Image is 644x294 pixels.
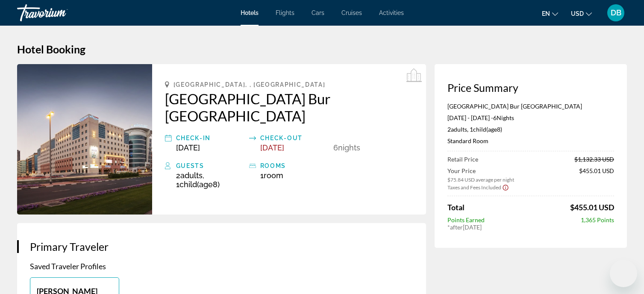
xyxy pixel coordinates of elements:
p: Saved Traveler Profiles [30,262,413,271]
p: Standard Room [447,137,614,144]
span: 2 [176,171,203,180]
button: Change language [542,7,558,20]
span: Retail Price [447,156,478,163]
h3: Price Summary [447,81,614,94]
a: Activities [379,9,404,16]
span: after [450,223,463,231]
span: Adults [451,126,467,133]
span: Points Earned [447,216,485,223]
p: [DATE] - [DATE] - [447,114,614,121]
div: Guests [176,161,245,171]
span: $455.01 USD [570,203,614,212]
span: $75.84 USD average per night [447,176,514,183]
h1: Hotel Booking [17,43,627,56]
a: Cruises [341,9,362,16]
span: Taxes and Fees Included [447,184,501,191]
span: Your Price [447,167,514,174]
span: 6 [493,114,497,121]
span: 6 [333,143,338,152]
button: User Menu [605,4,627,22]
h3: Primary Traveler [30,240,413,253]
span: $1,132.33 USD [574,156,614,163]
div: Check-out [260,133,329,143]
span: Adults [180,171,203,180]
span: Nights [497,114,514,121]
span: USD [571,10,584,17]
span: $455.01 USD [579,167,614,183]
img: Citymax Hotel Bur Dubai [17,64,152,215]
span: Child [473,126,486,133]
span: [GEOGRAPHIC_DATA], , [GEOGRAPHIC_DATA] [173,81,326,88]
iframe: Кнопка запуска окна обмена сообщениями [610,260,637,287]
button: Show Taxes and Fees breakdown [447,183,509,191]
span: Age [488,126,497,133]
span: 2 [447,126,467,133]
span: Room [264,171,283,180]
span: [DATE] [260,143,284,152]
button: Change currency [571,7,592,20]
a: Hotels [241,9,259,16]
span: en [542,10,550,17]
a: [GEOGRAPHIC_DATA] Bur [GEOGRAPHIC_DATA] [165,90,413,124]
span: Total [447,203,465,212]
span: DB [611,9,621,17]
a: Flights [276,9,294,16]
p: [GEOGRAPHIC_DATA] Bur [GEOGRAPHIC_DATA] [447,103,614,110]
div: rooms [260,161,329,171]
span: Age [199,180,213,189]
span: Child [179,180,197,189]
a: Travorium [17,2,103,24]
button: Show Taxes and Fees disclaimer [502,183,509,191]
span: , 1 [467,126,502,133]
span: 1 [260,171,283,180]
span: Nights [338,143,360,152]
span: ( 8) [473,126,502,133]
div: * [DATE] [447,223,614,231]
a: Cars [312,9,324,16]
span: , 1 [176,171,220,189]
span: [DATE] [176,143,200,152]
span: ( 8) [179,180,220,189]
div: Check-in [176,133,245,143]
span: 1,365 Points [581,216,614,223]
